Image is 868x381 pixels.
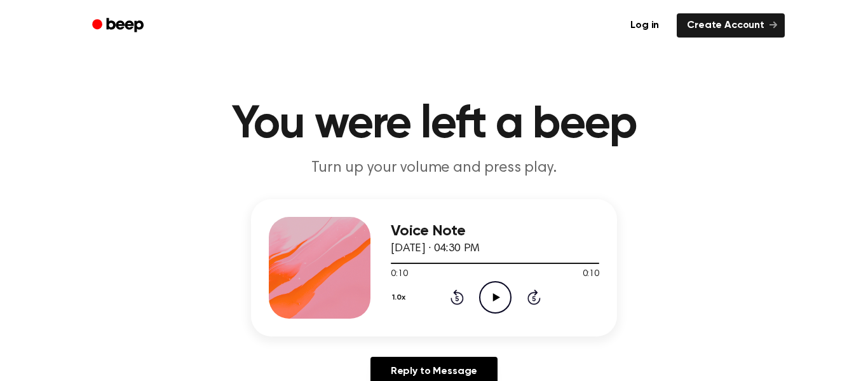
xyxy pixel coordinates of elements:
a: Log in [620,13,669,38]
p: Turn up your volume and press play. [190,158,678,179]
span: [DATE] · 04:30 PM [391,243,480,254]
button: 1.0x [391,287,410,308]
a: Beep [83,13,155,38]
h3: Voice Note [391,223,599,240]
h1: You were left a beep [109,102,759,148]
span: 0:10 [583,268,599,281]
a: Create Account [677,13,785,38]
span: 0:10 [391,268,407,281]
